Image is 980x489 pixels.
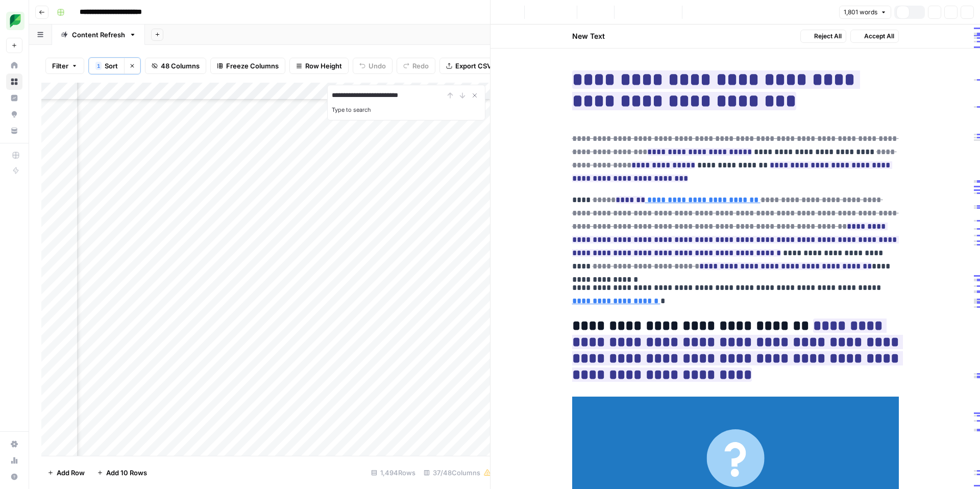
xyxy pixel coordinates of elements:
span: Add 10 Rows [106,468,147,478]
button: Undo [353,58,393,74]
h2: New Text [572,31,605,41]
a: Home [6,57,22,74]
div: 37/48 Columns [420,464,496,481]
span: 1 [97,62,100,70]
button: Add Row [41,464,91,481]
button: Filter [45,58,84,74]
span: Accept All [864,32,894,41]
button: Help + Support [6,469,22,485]
a: Settings [6,436,22,452]
button: 1Sort [89,58,124,74]
button: Close Search [469,89,481,102]
div: Content Refresh [72,30,125,40]
a: Browse [6,74,22,90]
button: Reject All [800,30,846,43]
img: SproutSocial Logo [6,12,24,30]
span: 1,801 words [844,8,877,17]
span: Filter [52,61,68,71]
button: 48 Columns [145,58,206,74]
span: Freeze Columns [226,61,279,71]
button: Workspace: SproutSocial [6,8,22,34]
div: 1 [95,62,102,70]
span: Row Height [305,61,342,71]
span: Sort [105,61,118,71]
span: Add Row [57,468,85,478]
a: Opportunities [6,106,22,123]
button: Redo [397,58,435,74]
a: Insights [6,90,22,106]
span: Export CSV [455,61,492,71]
button: Freeze Columns [210,58,285,74]
span: Reject All [814,32,842,41]
button: Accept All [850,30,899,43]
button: 1,801 words [839,6,891,19]
button: Export CSV [439,58,498,74]
span: Undo [369,61,386,71]
button: Row Height [289,58,349,74]
button: Add 10 Rows [91,464,153,481]
a: Your Data [6,123,22,139]
div: 1,494 Rows [367,464,420,481]
a: Content Refresh [52,25,145,45]
a: Usage [6,452,22,469]
label: Type to search [332,106,371,113]
span: Redo [412,61,429,71]
span: 48 Columns [161,61,200,71]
